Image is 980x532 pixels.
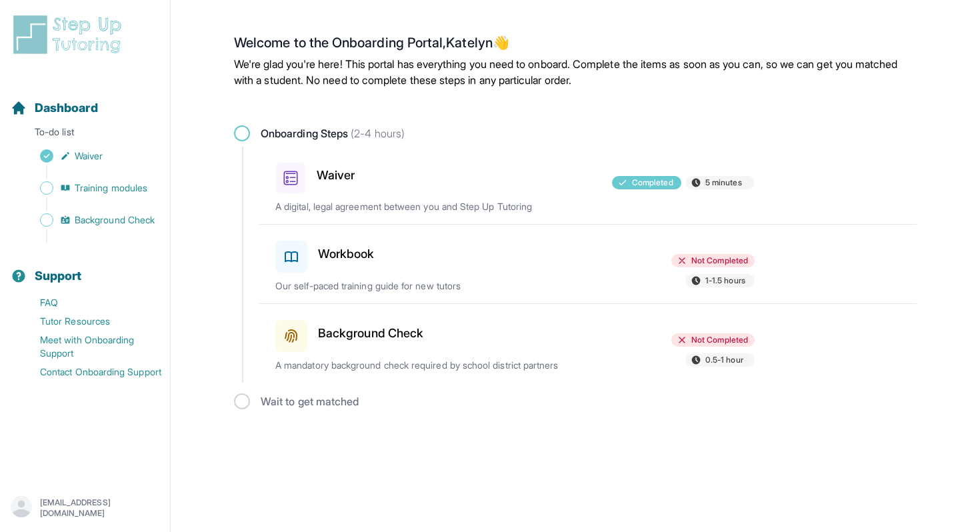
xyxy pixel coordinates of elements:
p: Our self-paced training guide for new tutors [275,279,587,293]
h3: Background Check [318,324,423,343]
button: Support [5,245,165,291]
p: We're glad you're here! This portal has everything you need to onboard. Complete the items as soo... [234,56,917,88]
a: WorkbookNot Completed1-1.5 hoursOur self-paced training guide for new tutors [259,225,917,303]
p: [EMAIL_ADDRESS][DOMAIN_NAME] [40,497,159,519]
a: Meet with Onboarding Support [11,331,170,363]
span: Background Check [75,213,155,227]
a: Background CheckNot Completed0.5-1 hourA mandatory background check required by school district p... [259,304,917,383]
span: Completed [632,177,673,188]
span: Waiver [75,149,103,163]
a: FAQ [11,293,170,312]
span: 5 minutes [705,177,742,188]
button: [EMAIL_ADDRESS][DOMAIN_NAME] [11,496,159,520]
p: A digital, legal agreement between you and Step Up Tutoring [275,200,587,213]
span: Dashboard [35,99,98,117]
a: Waiver [11,147,170,165]
p: To-do list [5,125,165,144]
a: WaiverCompleted5 minutesA digital, legal agreement between you and Step Up Tutoring [259,147,917,224]
a: Tutor Resources [11,312,170,331]
span: Onboarding Steps [261,125,405,141]
button: Dashboard [5,77,165,123]
a: Contact Onboarding Support [11,363,170,381]
a: Training modules [11,179,170,197]
h2: Welcome to the Onboarding Portal, Katelyn 👋 [234,35,917,56]
p: A mandatory background check required by school district partners [275,359,587,372]
span: 1-1.5 hours [705,275,745,286]
span: Not Completed [691,335,748,345]
span: Not Completed [691,255,748,266]
span: 0.5-1 hour [705,355,743,365]
span: (2-4 hours) [348,127,405,140]
a: Background Check [11,211,170,229]
a: Dashboard [11,99,98,117]
h3: Workbook [318,245,375,263]
img: logo [11,13,129,56]
span: Support [35,267,82,285]
h3: Waiver [317,166,355,185]
span: Training modules [75,181,147,195]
